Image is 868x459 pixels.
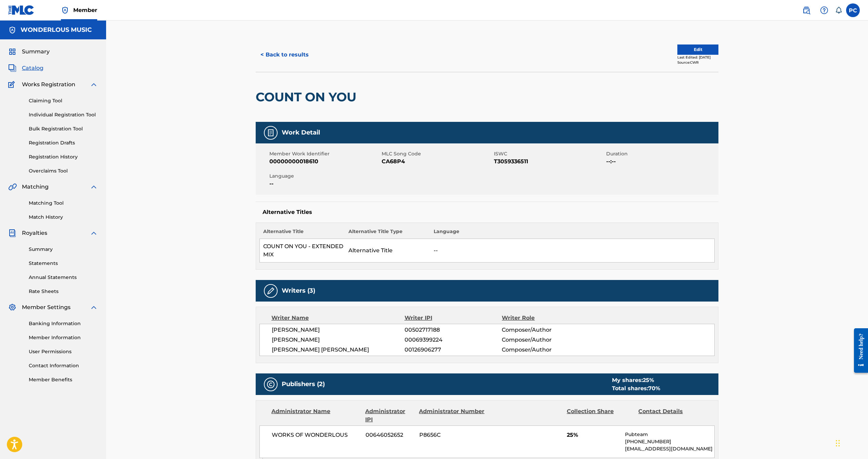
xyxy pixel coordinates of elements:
img: Top Rightsholder [61,6,69,14]
a: Summary [29,246,98,253]
span: Duration [606,150,717,157]
span: 25% [567,431,620,439]
button: < Back to results [256,46,314,63]
a: SummarySummary [8,48,50,56]
span: Member Settings [22,303,71,311]
a: Public Search [800,3,813,17]
span: 00502717188 [405,326,502,334]
div: Writer Name [271,314,405,322]
div: My shares: [612,376,660,384]
span: --:-- [606,157,717,166]
td: -- [430,239,715,263]
iframe: Resource Center [849,323,868,378]
span: Composer/Author [502,336,590,344]
div: Notifications [835,7,842,14]
span: 70 % [648,385,660,392]
span: 00126906277 [405,346,502,354]
img: MLC Logo [8,5,35,15]
div: Writer Role [502,314,590,322]
div: Administrator IPI [365,407,414,424]
img: Member Settings [8,303,16,311]
span: Composer/Author [502,326,590,334]
div: Collection Share [567,407,633,424]
img: expand [90,80,98,89]
div: Contact Details [638,407,705,424]
span: Summary [22,48,50,56]
span: WORKS OF WONDERLOUS [272,431,360,439]
button: Edit [677,44,718,55]
span: CA68P4 [382,157,492,166]
h5: Writers (3) [282,287,315,295]
a: Registration History [29,153,98,161]
span: Catalog [22,64,43,72]
span: Composer/Author [502,346,590,354]
div: Last Edited: [DATE] [677,55,718,60]
img: Royalties [8,229,16,237]
div: Source: CWR [677,60,718,65]
span: Member Work Identifier [269,150,380,157]
span: 00069399224 [405,336,502,344]
th: Alternative Title [260,228,345,239]
h5: Alternative Titles [263,209,712,216]
img: search [802,6,810,14]
img: Work Detail [267,129,275,137]
th: Alternative Title Type [345,228,430,239]
span: 25 % [643,377,654,383]
img: Summary [8,48,16,56]
span: Member [73,6,97,14]
a: Overclaims Tool [29,167,98,175]
iframe: Chat Widget [834,426,868,459]
span: T3059336511 [494,157,604,166]
p: [PHONE_NUMBER] [625,438,714,445]
div: Writer IPI [405,314,502,322]
span: ISWC [494,150,604,157]
h2: COUNT ON YOU [256,89,360,105]
img: Catalog [8,64,16,72]
img: Publishers [267,380,275,388]
img: expand [90,229,98,237]
span: [PERSON_NAME] [272,336,405,344]
a: Individual Registration Tool [29,111,98,118]
a: Member Information [29,334,98,341]
p: Pubteam [625,431,714,438]
span: 00000000018610 [269,157,380,166]
div: Help [817,3,831,17]
div: User Menu [846,3,860,17]
span: MLC Song Code [382,150,492,157]
h5: Work Detail [282,129,320,137]
a: Banking Information [29,320,98,327]
span: Works Registration [22,80,75,89]
div: Drag [836,433,840,454]
a: Matching Tool [29,200,98,207]
td: COUNT ON YOU - EXTENDED MIX [260,239,345,263]
a: Registration Drafts [29,139,98,146]
span: Royalties [22,229,47,237]
a: CatalogCatalog [8,64,43,72]
img: Accounts [8,26,16,34]
span: 00646052652 [366,431,414,439]
a: User Permissions [29,348,98,355]
a: Member Benefits [29,376,98,383]
h5: Publishers (2) [282,380,325,388]
h5: WONDERLOUS MUSIC [21,26,92,34]
span: [PERSON_NAME] [272,326,405,334]
span: P8656C [419,431,486,439]
th: Language [430,228,715,239]
img: expand [90,303,98,311]
span: [PERSON_NAME] [PERSON_NAME] [272,346,405,354]
div: Administrator Name [271,407,360,424]
img: Writers [267,287,275,295]
a: Bulk Registration Tool [29,125,98,132]
img: Matching [8,183,17,191]
a: Annual Statements [29,274,98,281]
img: help [820,6,828,14]
span: Matching [22,183,49,191]
a: Statements [29,260,98,267]
a: Contact Information [29,362,98,369]
div: Total shares: [612,384,660,393]
img: expand [90,183,98,191]
img: Works Registration [8,80,17,89]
